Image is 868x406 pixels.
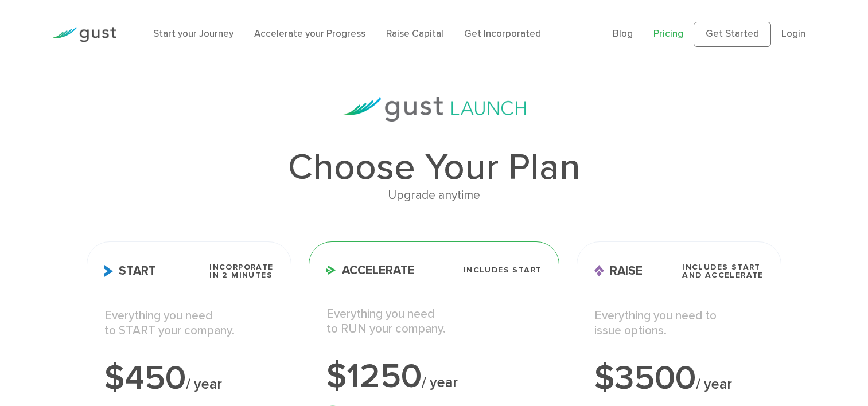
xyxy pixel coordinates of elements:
img: Start Icon X2 [104,265,113,277]
a: Get Incorporated [464,28,541,40]
h1: Choose Your Plan [87,149,781,186]
span: Accelerate [326,264,415,276]
div: $450 [104,361,273,396]
a: Get Started [694,22,771,47]
p: Everything you need to START your company. [104,309,273,339]
div: $1250 [326,360,542,394]
span: Incorporate in 2 Minutes [209,263,273,279]
span: Raise [594,265,643,277]
a: Pricing [653,28,683,40]
div: $3500 [594,361,763,396]
p: Everything you need to issue options. [594,309,763,339]
img: Gust Logo [52,27,116,42]
img: Raise Icon [594,265,604,277]
a: Raise Capital [386,28,443,40]
a: Start your Journey [153,28,233,40]
span: / year [696,376,732,393]
p: Everything you need to RUN your company. [326,307,542,337]
div: Upgrade anytime [87,186,781,205]
span: Includes START [464,266,542,274]
span: Start [104,265,156,277]
a: Login [781,28,805,40]
span: Includes START and ACCELERATE [682,263,764,279]
a: Blog [613,28,633,40]
span: / year [186,376,222,393]
span: / year [422,374,458,391]
img: Accelerate Icon [326,266,336,275]
a: Accelerate your Progress [254,28,365,40]
img: gust-launch-logos.svg [342,97,526,122]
